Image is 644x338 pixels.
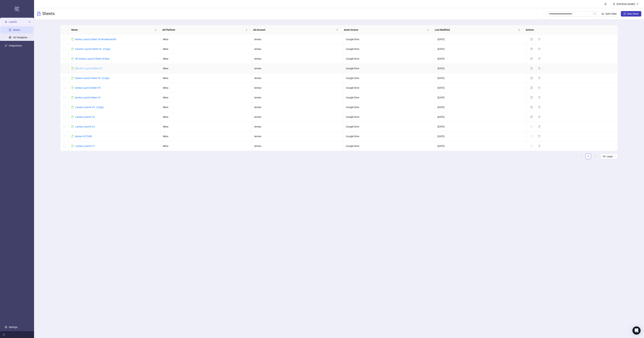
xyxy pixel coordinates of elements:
span: copy [530,116,533,118]
td: [DATE] [435,132,526,141]
span: delete [538,38,540,41]
span: user [613,3,615,5]
span: Add Folder [605,12,617,15]
td: Google Drive [343,112,435,122]
span: copy [530,87,533,89]
div: Open Intercom Messenger [632,326,641,335]
span: Launch [9,18,28,25]
button: New Sheet [621,11,641,17]
span: file [71,38,74,41]
span: Asset Source [344,28,426,32]
span: Name [71,28,154,32]
td: lamiso [252,102,343,112]
td: lamiso [252,73,343,83]
td: lamiso [252,93,343,102]
li: 1 [586,154,591,159]
a: Lamiso Launch V2 [75,125,95,128]
span: file [71,145,74,147]
span: right [594,155,596,157]
span: copy [530,38,533,41]
td: lamiso [252,83,343,93]
td: Meta [160,141,252,151]
td: Meta [160,44,252,54]
span: file [71,116,74,118]
td: lamiso [252,35,343,44]
td: Meta [160,64,252,73]
td: Google Drive [343,44,435,54]
td: Meta [160,73,252,83]
a: Lamiso Launch V3 - {Copy} [75,106,104,109]
td: Meta [160,93,252,102]
td: Meta [160,35,252,44]
td: Google Drive [343,93,435,102]
span: Last Modified [435,28,517,32]
div: [PERSON_NAME] [615,2,636,6]
span: left [581,155,583,157]
span: delete [538,145,540,147]
span: delete [538,96,540,99]
span: copy [530,106,533,108]
li: Next Page [592,154,598,159]
span: folder-add [602,13,604,15]
td: [DATE] [435,102,526,112]
span: 50 / page [603,154,616,159]
td: lamiso [252,141,343,151]
button: left [579,154,584,159]
span: delete [538,67,540,70]
a: lamiso PICTURE [75,135,92,138]
button: Add Folder [599,11,619,17]
td: lamiso [252,112,343,122]
td: [DATE] [435,93,526,102]
td: Google Drive [343,73,435,83]
span: file [71,67,74,70]
a: Fenster Launch Sheet V4 - {Copy} [75,48,110,50]
h3: Sheets [42,11,55,17]
span: bell [604,3,607,5]
a: Mini WT Launch Sheet V5 [75,67,102,70]
span: delete [538,87,540,89]
span: Ad Account [253,28,336,32]
a: lamiso Launch Sheet V4 - {Copy} [75,77,109,79]
td: Meta [160,102,252,112]
span: copy [530,58,533,60]
td: [DATE] [435,35,526,44]
th: Ad Platform [160,25,250,35]
td: lamiso [252,132,343,141]
td: Meta [160,83,252,93]
span: copy [530,67,533,70]
span: file [71,135,74,138]
span: delete [538,135,540,138]
span: Ad Platform [162,28,245,32]
a: lamiso Launch Sheet V4 [75,96,100,99]
th: Last Modified [432,25,523,35]
span: file [71,77,74,79]
a: Sheets [13,29,20,31]
span: plus-square [624,13,626,15]
a: Settings [9,326,18,328]
span: down [636,3,639,5]
span: delete [538,106,540,108]
span: file-text [37,12,41,16]
a: lamiso Launch Sheet V5 [75,86,100,89]
span: copy [530,96,533,99]
td: lamiso [252,64,343,73]
td: [DATE] [435,54,526,64]
button: The sheet needs to be migrated before it can be duplicated. Please open the sheet to migrate it. [529,134,535,138]
td: Google Drive [343,102,435,112]
span: copy [530,77,533,79]
span: copy [530,48,533,50]
td: Google Drive [343,35,435,44]
span: file [71,58,74,60]
td: Meta [160,112,252,122]
td: [DATE] [435,44,526,54]
span: search [594,13,596,15]
a: Integrations [9,44,22,47]
th: Actions [523,25,614,35]
span: rocket [5,21,7,23]
span: delete [538,125,540,128]
button: The sheet needs to be migrated before it can be duplicated. Please open the sheet to migrate it. [529,125,535,129]
span: file [71,106,74,108]
button: right [592,154,598,159]
span: file [71,48,74,50]
span: delete [538,77,540,79]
